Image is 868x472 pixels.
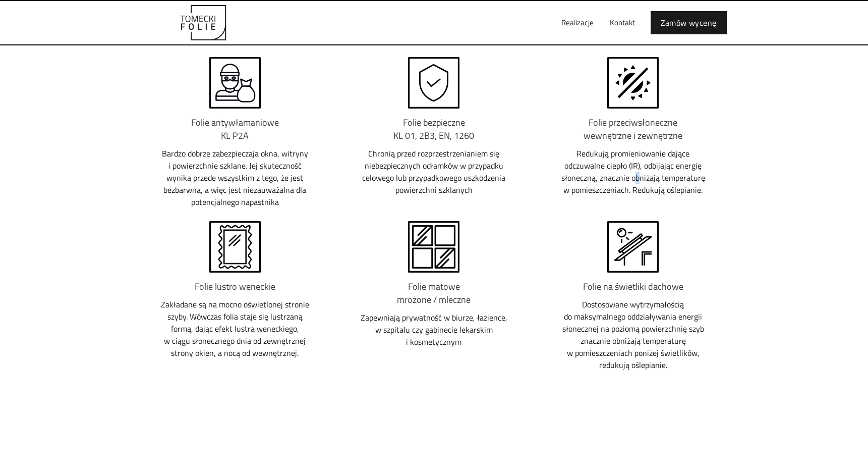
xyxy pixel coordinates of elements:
[558,298,709,371] p: Dostosowane wytrzymałością do maksymalnego oddziaływania energii słonecznej na poziomą powierzchn...
[160,147,311,208] p: Bardzo dobrze zabezpieczaja okna, witryny i powierzchnie szklane. Jej skuteczność wynika przede w...
[359,311,509,348] p: Zapewniają prywatność w biurze, łazience, w szpitalu czy gabinecie lekarskim i kosmetycznym
[160,280,311,293] h6: Folie lustro weneckie
[651,11,727,34] a: Zamów wycenę
[602,7,643,39] a: Kontakt
[553,7,602,39] a: Realizacje
[558,116,709,142] h6: Folie przeciwsłoneczne wewnętrzne i zewnętrzne
[160,116,311,142] h6: Folie antywłamaniowe KL P2A
[558,147,709,196] p: Redukują promieniowanie dające odczuwalne ciepło (IR), odbijając energię słoneczną, znacznie obni...
[558,280,709,293] h6: Folie na świetliki dachowe
[359,280,509,306] h6: Folie matowe mrożone / mleczne
[359,147,509,196] p: Chronią przed rozprzestrzenianiem się niebezpiecznych odłamków w przypadku celowego lub przypadko...
[160,298,311,359] p: Zakładane są na mocno oświetlonej stronie szyby. Wówczas folia staje się lustrzaną formą, dając e...
[359,116,509,142] h6: Folie bezpieczne KL 01, 2B3, EN, 1260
